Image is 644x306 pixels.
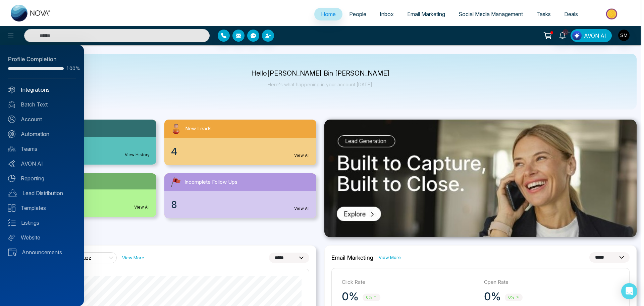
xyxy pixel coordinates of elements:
img: announcements.svg [8,249,16,256]
img: Integrated.svg [8,86,15,93]
div: Open Intercom Messenger [621,283,637,299]
a: Lead Distribution [8,189,76,197]
img: Account.svg [8,116,15,123]
a: Website [8,233,76,242]
img: Templates.svg [8,204,15,212]
a: Automation [8,130,76,138]
span: 100% [66,66,76,71]
a: Teams [8,145,76,153]
a: AVON AI [8,160,76,168]
img: Reporting.svg [8,175,15,182]
a: Listings [8,219,76,227]
img: Avon-AI.svg [8,160,15,167]
img: Listings.svg [8,219,16,226]
img: Website.svg [8,234,15,241]
a: Batch Text [8,100,76,108]
a: Templates [8,204,76,212]
a: Announcements [8,248,76,256]
div: Profile Completion [8,55,76,64]
a: Integrations [8,86,76,94]
a: Reporting [8,174,76,182]
img: Automation.svg [8,130,15,138]
a: Account [8,115,76,123]
img: batch_text_white.png [8,101,15,108]
img: Lead-dist.svg [8,189,17,197]
img: team.svg [8,145,15,152]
